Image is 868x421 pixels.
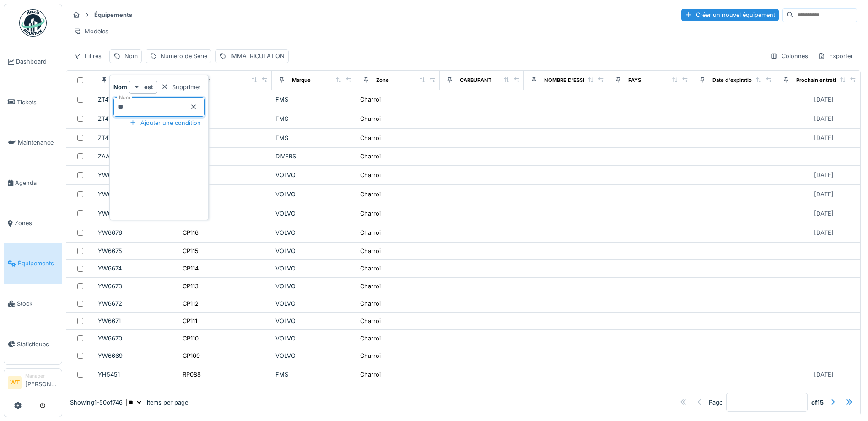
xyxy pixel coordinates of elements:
div: CP109 [183,351,200,360]
div: Charroi [360,247,381,255]
li: [PERSON_NAME] [25,372,58,392]
span: Zones [15,219,58,227]
span: Statistiques [17,340,58,349]
div: Créer un nouvel équipement [681,9,779,21]
div: [DATE] [814,95,834,104]
div: YW6672 [98,299,174,308]
div: Exporter [814,49,857,63]
div: YW6679 [98,171,174,179]
div: YW6671 [98,317,174,325]
div: DIVERS [275,152,352,161]
div: Charroi [360,351,381,360]
div: YH5451 [98,370,174,379]
div: Charroi [360,228,381,237]
div: Charroi [360,95,381,104]
img: Badge_color-CXgf-gQk.svg [19,9,47,37]
div: items per page [126,398,188,407]
div: VOLVO [275,317,352,325]
div: Numéro de Série [161,52,207,60]
div: YW6669 [98,351,174,360]
div: ZAAA493 [98,152,174,161]
div: CP112 [183,299,199,308]
div: Colonnes [766,49,812,63]
div: CP114 [183,264,199,273]
span: Dashboard [16,57,58,66]
div: ZT4724 [98,134,174,142]
div: YW6678 [98,190,174,199]
div: Ajouter une condition [126,117,205,129]
div: YW6677 [98,209,174,218]
div: Charroi [360,334,381,343]
div: Charroi [360,282,381,291]
label: Nom [117,94,132,102]
div: IMMATRICULATION [230,52,285,60]
div: Modèles [70,25,113,38]
div: Charroi [360,370,381,379]
li: WT [8,376,22,389]
div: FMS [275,114,352,123]
div: Charroi [360,299,381,308]
div: Charroi [360,114,381,123]
strong: Équipements [91,11,136,19]
div: CP111 [183,317,197,325]
div: VOLVO [275,190,352,199]
div: VOLVO [275,171,352,179]
div: CP116 [183,228,199,237]
div: VOLVO [275,264,352,273]
div: VOLVO [275,299,352,308]
div: Page [709,398,722,407]
div: Manager [25,372,58,379]
span: Stock [17,299,58,308]
strong: est [144,83,153,92]
div: RP088 [183,370,201,379]
div: Charroi [360,134,381,142]
div: CARBURANT [460,76,491,84]
div: ZT4727 [98,95,174,104]
div: [DATE] [814,228,834,237]
strong: of 15 [811,398,824,407]
span: Maintenance [18,138,58,147]
div: VOLVO [275,247,352,255]
div: [DATE] [814,171,834,179]
div: NOMBRE D'ESSIEU [544,76,591,84]
div: Filtres [70,49,106,63]
div: Zone [376,76,389,84]
div: VOLVO [275,209,352,218]
div: FMS [275,134,352,142]
div: Charroi [360,171,381,179]
div: ZT4725 [98,114,174,123]
span: Équipements [18,259,58,268]
div: YW6673 [98,282,174,291]
div: VOLVO [275,351,352,360]
div: Marque [292,76,311,84]
div: [DATE] [814,190,834,199]
div: VOLVO [275,228,352,237]
div: Charroi [360,317,381,325]
div: YW6670 [98,334,174,343]
div: [DATE] [814,209,834,218]
div: FMS [275,95,352,104]
div: Charroi [360,190,381,199]
div: [DATE] [814,114,834,123]
div: Showing 1 - 50 of 746 [70,398,123,407]
div: YW6674 [98,264,174,273]
strong: Nom [113,83,127,92]
div: FMS [275,370,352,379]
span: Tickets [17,98,58,107]
span: Agenda [15,178,58,187]
div: VOLVO [275,334,352,343]
div: CP115 [183,247,199,255]
div: Nom [124,52,138,60]
div: PAYS [628,76,641,84]
div: Prochain entretien [796,76,842,84]
div: Supprimer [157,81,205,93]
div: YW6675 [98,247,174,255]
div: [DATE] [814,134,834,142]
div: CP113 [183,282,199,291]
div: VOLVO [275,282,352,291]
div: CP110 [183,334,199,343]
div: [DATE] [814,370,834,379]
div: Charroi [360,209,381,218]
div: YW6676 [98,228,174,237]
div: Date d'expiration [712,76,755,84]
